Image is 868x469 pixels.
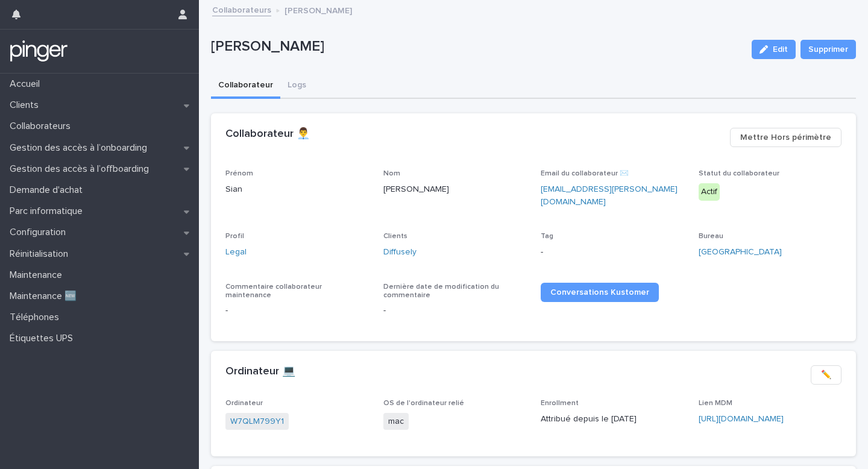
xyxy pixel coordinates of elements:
[5,227,75,238] p: Configuration
[811,365,841,385] button: ✏️
[5,269,72,281] p: Maintenance
[225,283,322,299] span: Commentaire collaborateur maintenance
[5,206,92,217] p: Parc informatique
[383,183,527,196] p: [PERSON_NAME]
[383,400,464,407] span: OS de l'ordinateur relié
[5,78,49,90] p: Accueil
[10,39,68,63] img: mTgBEunGTSyRkCgitkcU
[383,413,409,430] span: mac
[5,248,78,260] p: Réinitialisation
[699,183,720,201] div: Actif
[5,121,80,132] p: Collaborateurs
[699,233,723,240] span: Bureau
[5,333,83,344] p: Étiquettes UPS
[541,185,678,206] a: [EMAIL_ADDRESS][PERSON_NAME][DOMAIN_NAME]
[5,312,69,323] p: Téléphones
[225,183,369,196] p: Sian
[225,365,295,379] h2: Ordinateur 💻
[5,142,157,154] p: Gestion des accès à l’onboarding
[383,283,499,299] span: Dernière date de modification du commentaire
[541,246,684,259] p: -
[699,170,779,177] span: Statut du collaborateur
[383,170,400,177] span: Nom
[740,131,831,143] span: Mettre Hors périmètre
[383,233,407,240] span: Clients
[730,128,841,147] button: Mettre Hors périmètre
[383,246,417,259] a: Diffusely
[211,74,280,99] button: Collaborateur
[752,40,796,59] button: Edit
[225,304,369,317] p: -
[225,400,263,407] span: Ordinateur
[225,246,247,259] a: Legal
[541,170,629,177] span: Email du collaborateur ✉️
[699,415,784,423] a: [URL][DOMAIN_NAME]
[773,45,788,54] span: Edit
[541,413,684,426] p: Attribué depuis le [DATE]
[383,304,527,317] p: -
[280,74,313,99] button: Logs
[550,288,649,297] span: Conversations Kustomer
[5,99,48,111] p: Clients
[541,400,579,407] span: Enrollment
[212,2,271,16] a: Collaborateurs
[699,400,732,407] span: Lien MDM
[5,163,159,175] p: Gestion des accès à l’offboarding
[5,291,86,302] p: Maintenance 🆕
[285,3,352,16] p: [PERSON_NAME]
[225,128,310,141] h2: Collaborateur 👨‍💼
[5,184,92,196] p: Demande d'achat
[230,415,284,428] a: W7QLM799Y1
[800,40,856,59] button: Supprimer
[211,38,742,55] p: [PERSON_NAME]
[808,43,848,55] span: Supprimer
[699,246,782,259] a: [GEOGRAPHIC_DATA]
[541,283,659,302] a: Conversations Kustomer
[225,233,244,240] span: Profil
[225,170,253,177] span: Prénom
[541,233,553,240] span: Tag
[821,369,831,381] span: ✏️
